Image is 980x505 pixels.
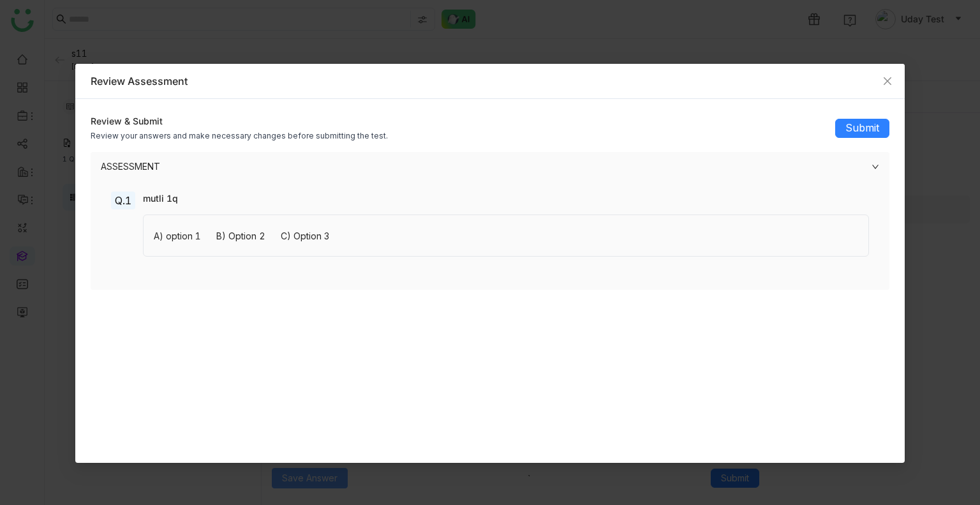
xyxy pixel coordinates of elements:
button: Close [870,64,905,98]
div: Review & Submit [91,114,388,128]
div: Review Assessment [91,74,889,88]
div: B) Option 2 [216,229,265,243]
div: ASSESSMENT [91,152,889,181]
div: A) option 1 [154,229,201,243]
button: Submit [835,119,889,138]
div: ASSESSMENT [101,160,864,174]
div: mutli 1q [143,192,178,205]
div: Review your answers and make necessary changes before submitting the test. [91,130,388,142]
div: C) Option 3 [281,229,329,243]
span: Submit [845,120,879,136]
div: Q.1 [111,192,135,209]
